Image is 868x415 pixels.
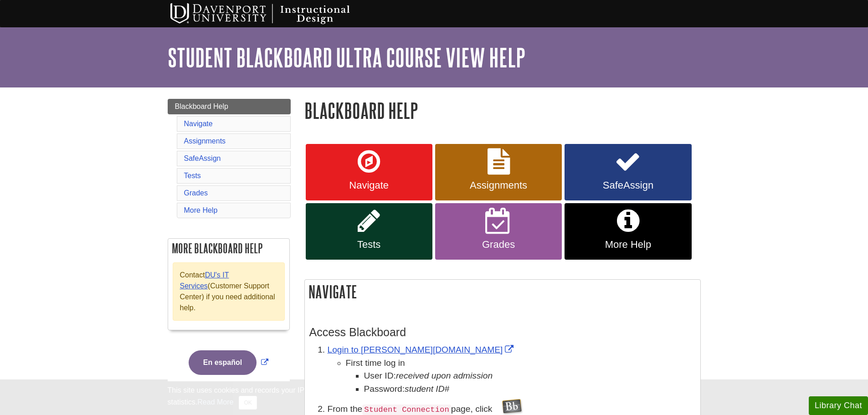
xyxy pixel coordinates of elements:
a: Link opens in new window [186,359,271,366]
a: Tests [184,172,201,179]
code: Student Connection [362,405,451,415]
span: Grades [442,239,555,251]
span: More Help [571,239,684,251]
h1: Blackboard Help [304,99,701,122]
i: received upon admission [396,371,493,380]
a: Navigate [306,144,432,200]
li: Password: [364,383,696,396]
span: Tests [313,239,426,251]
h2: More Blackboard Help [168,239,289,258]
span: Assignments [442,179,555,191]
button: Library Chat [809,396,868,415]
a: SafeAssign [184,154,221,162]
a: More Help [565,203,691,260]
a: Student Blackboard Ultra Course View Help [168,43,525,72]
span: SafeAssign [571,179,684,191]
a: Link opens in new window [328,345,516,354]
li: First time log in [346,357,696,396]
a: Assignments [435,144,562,200]
li: User ID: [364,369,696,383]
a: Tests [306,203,432,260]
div: Guide Page Menu [168,99,291,390]
a: Navigate [184,120,213,128]
a: Grades [435,203,562,260]
a: Assignments [184,137,226,145]
a: More Help [184,206,218,214]
img: Davenport University Instructional Design [163,2,382,25]
a: Grades [184,189,208,197]
h2: Navigate [305,280,700,304]
a: Blackboard Help [168,99,291,114]
button: En español [189,350,257,375]
span: Blackboard Help [175,102,228,110]
em: student ID# [405,384,449,394]
h3: Access Blackboard [309,326,696,339]
a: SafeAssign [565,144,691,200]
span: Navigate [313,179,426,191]
div: Contact (Customer Support Center) if you need additional help. [173,262,285,321]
